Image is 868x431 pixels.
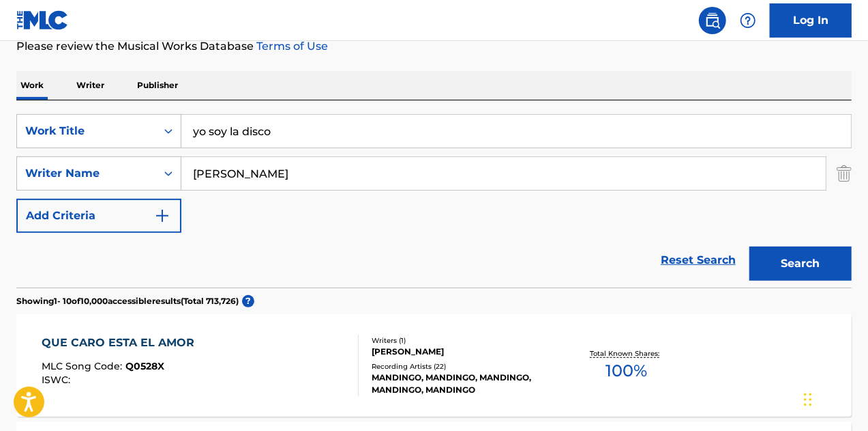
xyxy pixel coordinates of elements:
[16,38,852,55] p: Please review the Musical Works Database
[734,7,762,34] div: Help
[372,372,557,396] div: MANDINGO, MANDINGO, MANDINGO, MANDINGO, MANDINGO
[372,335,557,346] div: Writers ( 1 )
[242,295,254,307] span: ?
[606,359,648,383] span: 100 %
[704,12,721,29] img: search
[42,360,125,372] span: MLC Song Code :
[254,40,328,53] a: Terms of Use
[42,335,201,351] div: QUE CARO ESTA EL AMOR
[125,360,164,372] span: Q0528X
[699,7,726,34] a: Public Search
[16,314,852,417] a: QUE CARO ESTA EL AMORMLC Song Code:Q0528XISWC:Writers (1)[PERSON_NAME]Recording Artists (22)MANDI...
[133,71,182,100] p: Publisher
[16,199,181,233] button: Add Criteria
[16,295,239,307] p: Showing 1 - 10 of 10,000 accessible results (Total 713,726 )
[372,361,557,372] div: Recording Artists ( 22 )
[749,247,852,281] button: Search
[16,114,852,288] form: Search Form
[804,379,812,420] div: Drag
[590,348,663,359] p: Total Known Shares:
[16,71,48,100] p: Work
[837,156,852,191] img: Delete Criterion
[770,3,852,38] a: Log In
[372,346,557,358] div: [PERSON_NAME]
[72,71,108,100] p: Writer
[25,165,148,182] div: Writer Name
[654,245,743,275] a: Reset Search
[154,208,170,224] img: 9d2ae6d4665cec9f34b9.svg
[740,12,756,29] img: help
[16,10,69,30] img: MLC Logo
[42,374,74,386] span: ISWC :
[800,365,868,431] iframe: Chat Widget
[25,123,148,139] div: Work Title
